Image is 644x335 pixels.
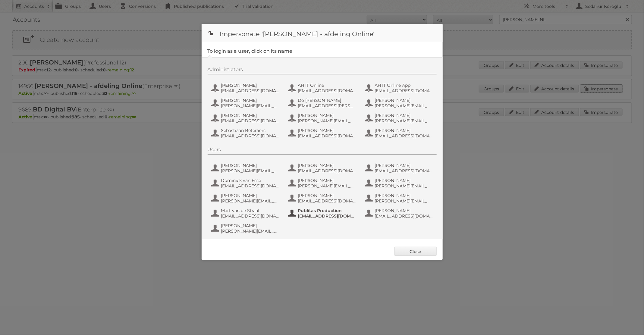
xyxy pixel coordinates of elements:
span: [PERSON_NAME] [298,128,357,133]
span: Sebastiaan Beterams [221,128,280,133]
span: [PERSON_NAME][EMAIL_ADDRESS][DOMAIN_NAME] [298,183,357,189]
span: [EMAIL_ADDRESS][DOMAIN_NAME] [221,213,280,219]
span: Dominiek van Esse [221,178,280,183]
button: AH IT Online App [EMAIL_ADDRESS][DOMAIN_NAME] [364,82,435,94]
button: Mart van de Straat [EMAIL_ADDRESS][DOMAIN_NAME] [211,207,281,219]
span: [EMAIL_ADDRESS][DOMAIN_NAME] [375,133,433,139]
button: Sebastiaan Beterams [EMAIL_ADDRESS][DOMAIN_NAME] [211,127,281,139]
span: [PERSON_NAME] [298,163,357,168]
span: [EMAIL_ADDRESS][DOMAIN_NAME] [375,88,433,93]
button: [PERSON_NAME] [EMAIL_ADDRESS][DOMAIN_NAME] [211,82,281,94]
span: [PERSON_NAME] [221,98,280,103]
h1: Impersonate '[PERSON_NAME] - afdeling Online' [202,24,443,42]
button: [PERSON_NAME] [PERSON_NAME][EMAIL_ADDRESS][DOMAIN_NAME] [211,222,281,234]
legend: To login as a user, click on its name [208,48,293,54]
button: [PERSON_NAME] [PERSON_NAME][EMAIL_ADDRESS][DOMAIN_NAME] [287,112,358,124]
span: [EMAIL_ADDRESS][PERSON_NAME][DOMAIN_NAME] [298,103,357,108]
button: [PERSON_NAME] [EMAIL_ADDRESS][DOMAIN_NAME] [287,162,358,174]
button: Dominiek van Esse [EMAIL_ADDRESS][DOMAIN_NAME] [211,177,281,189]
button: [PERSON_NAME] [EMAIL_ADDRESS][DOMAIN_NAME] [287,192,358,204]
span: [PERSON_NAME][EMAIL_ADDRESS][DOMAIN_NAME] [375,198,433,204]
span: [PERSON_NAME][EMAIL_ADDRESS][DOMAIN_NAME] [221,228,280,234]
span: [EMAIL_ADDRESS][DOMAIN_NAME] [375,168,433,174]
span: [PERSON_NAME] [221,223,280,228]
button: [PERSON_NAME] [PERSON_NAME][EMAIL_ADDRESS][DOMAIN_NAME] [287,177,358,189]
span: [EMAIL_ADDRESS][DOMAIN_NAME] [298,198,357,204]
span: Do [PERSON_NAME] [298,98,357,103]
span: [PERSON_NAME] [221,113,280,118]
button: [PERSON_NAME] [EMAIL_ADDRESS][DOMAIN_NAME] [364,127,435,139]
button: [PERSON_NAME] [PERSON_NAME][EMAIL_ADDRESS][DOMAIN_NAME] [211,97,281,109]
span: [PERSON_NAME][EMAIL_ADDRESS][DOMAIN_NAME] [221,168,280,174]
span: [PERSON_NAME] [375,163,433,168]
span: [EMAIL_ADDRESS][DOMAIN_NAME] [298,168,357,174]
span: [EMAIL_ADDRESS][DOMAIN_NAME] [221,88,280,93]
span: [PERSON_NAME][EMAIL_ADDRESS][DOMAIN_NAME] [375,118,433,124]
span: [PERSON_NAME][EMAIL_ADDRESS][DOMAIN_NAME] [221,198,280,204]
span: AH IT Online App [375,83,433,88]
span: [PERSON_NAME][EMAIL_ADDRESS][DOMAIN_NAME] [375,103,433,108]
span: [PERSON_NAME] [375,208,433,213]
span: [PERSON_NAME] [375,128,433,133]
a: Close [394,247,437,256]
button: [PERSON_NAME] [PERSON_NAME][EMAIL_ADDRESS][DOMAIN_NAME] [364,177,435,189]
span: [PERSON_NAME] [221,193,280,198]
div: Administrators [208,67,437,74]
span: [PERSON_NAME] [375,98,433,103]
span: [EMAIL_ADDRESS][DOMAIN_NAME] [298,88,357,93]
span: [EMAIL_ADDRESS][DOMAIN_NAME] [221,118,280,124]
span: AH IT Online [298,83,357,88]
span: [PERSON_NAME][EMAIL_ADDRESS][DOMAIN_NAME] [221,103,280,108]
span: [EMAIL_ADDRESS][DOMAIN_NAME] [221,183,280,189]
button: [PERSON_NAME] [PERSON_NAME][EMAIL_ADDRESS][DOMAIN_NAME] [211,192,281,204]
button: [PERSON_NAME] [EMAIL_ADDRESS][DOMAIN_NAME] [211,112,281,124]
button: [PERSON_NAME] [EMAIL_ADDRESS][DOMAIN_NAME] [364,162,435,174]
span: [PERSON_NAME] [221,83,280,88]
span: [PERSON_NAME] [375,113,433,118]
span: [PERSON_NAME] [298,178,357,183]
button: [PERSON_NAME] [PERSON_NAME][EMAIL_ADDRESS][DOMAIN_NAME] [211,162,281,174]
button: [PERSON_NAME] [EMAIL_ADDRESS][DOMAIN_NAME] [287,127,358,139]
span: [PERSON_NAME] [375,193,433,198]
button: Publitas Production [EMAIL_ADDRESS][DOMAIN_NAME] [287,207,358,219]
button: [PERSON_NAME] [PERSON_NAME][EMAIL_ADDRESS][DOMAIN_NAME] [364,97,435,109]
span: [EMAIL_ADDRESS][DOMAIN_NAME] [375,213,433,219]
button: [PERSON_NAME] [PERSON_NAME][EMAIL_ADDRESS][DOMAIN_NAME] [364,192,435,204]
span: [EMAIL_ADDRESS][DOMAIN_NAME] [298,213,357,219]
button: [PERSON_NAME] [PERSON_NAME][EMAIL_ADDRESS][DOMAIN_NAME] [364,112,435,124]
span: [PERSON_NAME] [221,163,280,168]
span: [PERSON_NAME] [375,178,433,183]
span: [EMAIL_ADDRESS][DOMAIN_NAME] [298,133,357,139]
span: Publitas Production [298,208,357,213]
button: AH IT Online [EMAIL_ADDRESS][DOMAIN_NAME] [287,82,358,94]
span: [PERSON_NAME][EMAIL_ADDRESS][DOMAIN_NAME] [375,183,433,189]
span: [EMAIL_ADDRESS][DOMAIN_NAME] [221,133,280,139]
span: Mart van de Straat [221,208,280,213]
button: [PERSON_NAME] [EMAIL_ADDRESS][DOMAIN_NAME] [364,207,435,219]
span: [PERSON_NAME][EMAIL_ADDRESS][DOMAIN_NAME] [298,118,357,124]
div: Users [208,147,437,155]
span: [PERSON_NAME] [298,113,357,118]
span: [PERSON_NAME] [298,193,357,198]
button: Do [PERSON_NAME] [EMAIL_ADDRESS][PERSON_NAME][DOMAIN_NAME] [287,97,358,109]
